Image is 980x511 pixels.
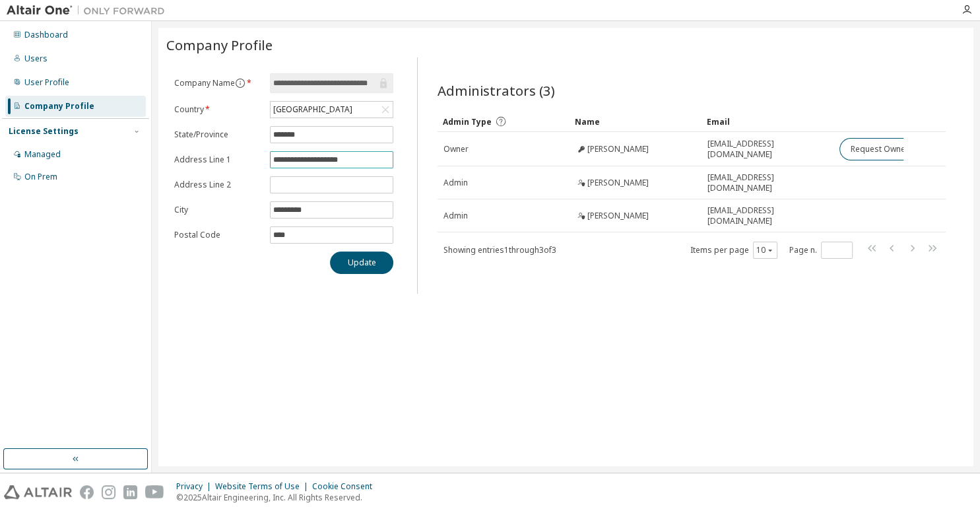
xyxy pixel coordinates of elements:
span: Admin Type [443,116,492,127]
p: © 2025 Altair Engineering, Inc. All Rights Reserved. [176,492,380,503]
div: Website Terms of Use [215,481,312,492]
label: City [174,205,262,215]
label: Address Line 1 [174,154,262,165]
div: Users [24,53,48,64]
label: Company Name [174,78,262,88]
div: Company Profile [24,101,94,112]
div: Name [575,111,696,132]
div: Managed [24,149,61,160]
span: [EMAIL_ADDRESS][DOMAIN_NAME] [707,172,828,193]
span: Admin [443,178,468,188]
div: [GEOGRAPHIC_DATA] [271,102,393,118]
span: [PERSON_NAME] [587,178,649,188]
span: Administrators (3) [438,81,555,100]
div: Email [707,111,828,132]
img: youtube.svg [145,485,164,499]
label: Address Line 2 [174,180,262,190]
span: Showing entries 1 through 3 of 3 [443,244,556,255]
button: information [235,78,245,88]
span: Admin [443,211,468,221]
img: facebook.svg [80,485,94,499]
img: instagram.svg [102,485,115,499]
div: [GEOGRAPHIC_DATA] [271,102,354,117]
button: Request Owner Change [839,138,951,160]
button: 10 [756,245,774,255]
span: Company Profile [166,36,273,54]
div: Privacy [176,481,215,492]
span: [EMAIL_ADDRESS][DOMAIN_NAME] [707,139,828,160]
div: On Prem [24,172,57,182]
img: altair_logo.svg [4,485,72,499]
label: Country [174,104,262,115]
label: Postal Code [174,230,262,240]
label: State/Province [174,129,262,140]
img: linkedin.svg [123,485,137,499]
span: [PERSON_NAME] [587,211,649,221]
img: Altair One [7,4,172,17]
span: [PERSON_NAME] [587,144,649,154]
div: Dashboard [24,30,68,40]
div: User Profile [24,77,69,88]
span: Owner [443,144,469,154]
div: Cookie Consent [312,481,380,492]
span: [EMAIL_ADDRESS][DOMAIN_NAME] [707,205,828,226]
span: Items per page [690,242,777,259]
button: Update [330,252,393,274]
div: License Settings [9,126,79,137]
span: Page n. [789,242,853,259]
